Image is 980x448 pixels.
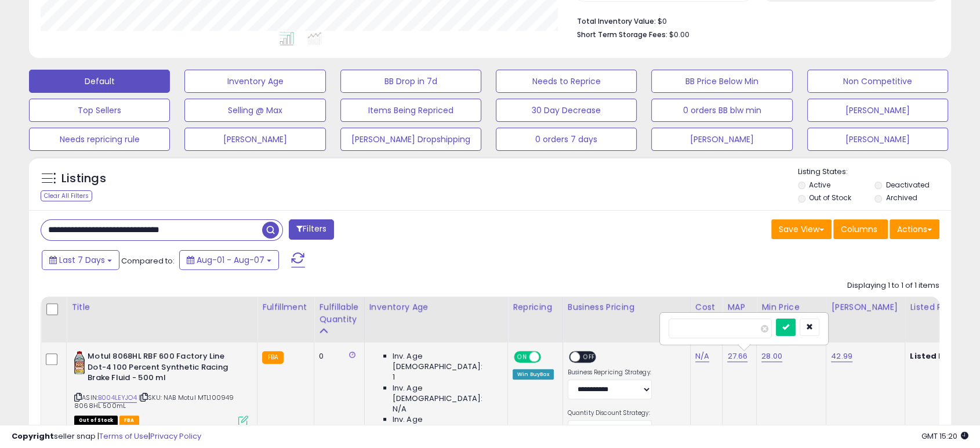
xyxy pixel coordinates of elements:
strong: Copyright [12,431,54,442]
span: 2025-08-15 15:20 GMT [921,431,968,442]
b: Motul 8068HL RBF 600 Factory Line Dot-4 100 Percent Synthetic Racing Brake Fluid - 500 ml [88,351,228,386]
span: Columns [841,223,877,235]
label: Archived [886,193,917,203]
a: B004LEYJO4 [98,393,137,403]
div: seller snap | | [12,431,201,442]
a: 27.66 [727,351,747,362]
button: Default [29,70,170,93]
button: BB Price Below Min [651,70,792,93]
a: N/A [695,351,709,362]
button: Needs repricing rule [29,128,170,151]
div: Business Pricing [568,301,685,313]
div: MAP [727,301,752,313]
label: Quantity Discount Strategy: [568,409,652,417]
button: Filters [289,219,334,240]
li: $0 [577,13,931,27]
p: Listing States: [798,167,951,178]
label: Business Repricing Strategy: [568,368,652,377]
div: Min Price [761,301,821,313]
h5: Listings [61,171,106,187]
small: FBA [262,351,284,364]
button: Items Being Repriced [340,99,481,122]
button: Top Sellers [29,99,170,122]
span: Last 7 Days [59,254,105,266]
label: Active [809,180,830,190]
button: BB Drop in 7d [340,70,481,93]
div: Clear All Filters [41,190,92,201]
div: Cost [695,301,718,313]
a: Privacy Policy [150,431,201,442]
span: ON [515,352,529,362]
span: N/A [393,404,406,414]
button: 0 orders BB blw min [651,99,792,122]
div: Inventory Age [369,301,503,313]
button: [PERSON_NAME] [807,99,948,122]
div: [PERSON_NAME] [831,301,900,313]
b: Short Term Storage Fees: [577,30,667,39]
button: Columns [833,219,888,239]
div: Title [71,301,252,313]
span: Inv. Age [DEMOGRAPHIC_DATA]: [393,383,499,404]
span: Compared to: [121,255,175,266]
button: [PERSON_NAME] [184,128,325,151]
button: Needs to Reprice [496,70,637,93]
button: 30 Day Decrease [496,99,637,122]
span: OFF [539,352,558,362]
span: OFF [580,352,598,362]
span: | SKU: NAB Motul MTL100949 8068HL 500mL [74,393,234,410]
button: Actions [890,219,939,239]
span: Aug-01 - Aug-07 [197,254,264,266]
button: [PERSON_NAME] [651,128,792,151]
span: Inv. Age [DEMOGRAPHIC_DATA]: [393,351,499,372]
span: $0.00 [669,29,689,40]
span: 1 [393,372,395,382]
button: Selling @ Max [184,99,325,122]
button: Aug-01 - Aug-07 [179,250,279,270]
div: ASIN: [74,351,248,424]
label: Out of Stock [809,193,851,203]
button: Save View [771,219,832,239]
b: Listed Price: [910,351,963,362]
b: Total Inventory Value: [577,16,656,26]
a: Terms of Use [99,431,148,442]
button: Inventory Age [184,70,325,93]
div: Win BuyBox [513,369,554,380]
label: Deactivated [886,180,930,190]
button: [PERSON_NAME] [807,128,948,151]
div: Displaying 1 to 1 of 1 items [847,280,939,291]
button: Non Competitive [807,70,948,93]
button: [PERSON_NAME] Dropshipping [340,128,481,151]
img: 41IWi1V8DgL._SL40_.jpg [74,351,85,374]
a: 42.99 [831,351,852,362]
button: Last 7 Days [42,250,119,270]
button: 0 orders 7 days [496,128,637,151]
div: Repricing [513,301,558,313]
div: Fulfillment [262,301,309,313]
div: Fulfillable Quantity [319,301,359,326]
div: 0 [319,351,355,362]
a: 28.00 [761,351,782,362]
